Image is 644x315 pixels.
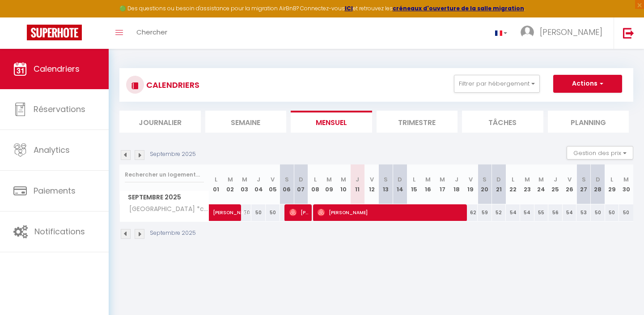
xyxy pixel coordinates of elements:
abbr: L [512,175,514,184]
span: [PERSON_NAME] [213,199,254,216]
img: logout [623,27,634,39]
span: Réservations [34,104,85,115]
li: Journalier [119,111,201,133]
span: Calendriers [34,63,80,74]
abbr: M [623,175,629,184]
th: 10 [336,164,351,204]
button: Filtrer par hébergement [454,75,540,93]
abbr: S [384,175,388,184]
li: Trimestre [377,111,458,133]
th: 12 [364,164,379,204]
abbr: M [326,175,332,184]
span: [PERSON_NAME] [318,204,466,221]
div: 54 [520,204,534,221]
li: Tâches [462,111,543,133]
span: Analytics [34,144,70,155]
th: 29 [605,164,619,204]
abbr: M [341,175,346,184]
button: Actions [553,75,622,93]
abbr: M [242,175,247,184]
th: 23 [520,164,534,204]
abbr: L [413,175,415,184]
abbr: M [525,175,530,184]
div: 50 [591,204,605,221]
abbr: D [398,175,402,184]
th: 19 [463,164,478,204]
th: 25 [548,164,563,204]
abbr: M [538,175,544,184]
abbr: L [314,175,317,184]
abbr: L [215,175,217,184]
th: 27 [576,164,591,204]
th: 30 [619,164,633,204]
abbr: V [568,175,572,184]
li: Planning [548,111,629,133]
input: Rechercher un logement... [125,167,204,183]
div: 50 [266,204,280,221]
span: Notifications [34,226,85,237]
th: 18 [449,164,464,204]
th: 22 [506,164,520,204]
th: 04 [251,164,266,204]
abbr: D [299,175,303,184]
th: 14 [393,164,407,204]
span: [GEOGRAPHIC_DATA] *centre ville* [121,204,211,214]
abbr: V [469,175,473,184]
th: 20 [478,164,492,204]
div: 52 [492,204,506,221]
div: 54 [563,204,577,221]
a: créneaux d'ouverture de la salle migration [393,4,524,12]
button: Gestion des prix [567,146,633,160]
th: 21 [492,164,506,204]
img: Super Booking [27,25,82,40]
div: 62 [463,204,478,221]
th: 16 [421,164,436,204]
p: Septembre 2025 [150,150,196,159]
a: [PERSON_NAME] [209,204,224,221]
span: Septembre 2025 [120,191,209,204]
abbr: D [496,175,501,184]
th: 13 [379,164,393,204]
h3: CALENDRIERS [144,75,199,95]
span: Paiements [34,185,76,196]
abbr: D [596,175,600,184]
abbr: V [271,175,275,184]
abbr: J [356,175,359,184]
abbr: S [483,175,487,184]
li: Semaine [205,111,287,133]
a: ICI [345,4,353,12]
div: 56 [548,204,563,221]
abbr: M [440,175,445,184]
iframe: Chat [606,275,637,308]
abbr: J [455,175,458,184]
span: [PERSON_NAME] [540,26,602,38]
abbr: M [228,175,233,184]
p: Septembre 2025 [150,229,196,237]
th: 11 [351,164,365,204]
div: 50 [605,204,619,221]
th: 03 [237,164,252,204]
th: 01 [209,164,224,204]
abbr: V [370,175,374,184]
a: ... [PERSON_NAME] [514,17,614,49]
div: 59 [478,204,492,221]
th: 28 [591,164,605,204]
th: 05 [266,164,280,204]
a: Chercher [130,17,174,49]
abbr: S [582,175,586,184]
abbr: L [610,175,613,184]
abbr: S [285,175,289,184]
th: 06 [280,164,294,204]
abbr: J [554,175,557,184]
th: 26 [563,164,577,204]
li: Mensuel [291,111,372,133]
span: Chercher [136,27,167,37]
th: 02 [223,164,237,204]
th: 08 [308,164,322,204]
div: 54 [506,204,520,221]
th: 17 [435,164,449,204]
span: [PERSON_NAME] [289,204,309,221]
th: 24 [534,164,549,204]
